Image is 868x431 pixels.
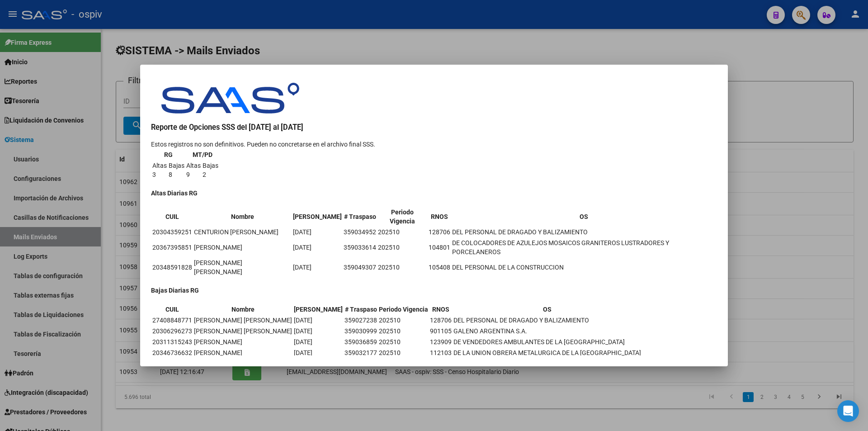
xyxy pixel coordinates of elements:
td: 359030999 [344,326,377,336]
th: MT/PD [186,150,219,160]
div: 9 [186,170,201,179]
h4: Bajas Diarias RG [151,286,717,295]
td: 359034952 [343,227,377,237]
th: OS [452,207,716,226]
td: DEL PERSONAL DE LA CONSTRUCCION [452,258,716,277]
td: [DATE] [292,227,342,237]
th: RNOS [429,304,452,314]
td: CENTURION [PERSON_NAME] [193,227,292,237]
td: 27408848771 [152,315,193,325]
td: 128706 [429,315,452,325]
td: 123909 [429,337,452,347]
div: Altas [152,161,167,170]
td: 202510 [378,348,429,358]
td: 359049307 [343,258,377,277]
th: OS [453,304,642,314]
div: Open Intercom Messenger [837,400,859,422]
td: 202510 [377,258,427,277]
td: [DATE] [293,348,343,358]
td: DE VENDEDORES AMBULANTES DE LA [GEOGRAPHIC_DATA] [453,337,642,347]
div: Bajas [169,161,184,170]
th: Nombre [193,207,292,226]
td: 104801 [428,238,451,257]
th: [PERSON_NAME] [293,304,343,314]
td: DEL PERSONAL DE DRAGADO Y BALIZAMIENTO [452,227,716,237]
th: # Traspaso [343,207,377,226]
td: 202510 [378,326,429,336]
td: [DATE] [292,258,342,277]
td: [PERSON_NAME] [PERSON_NAME] [193,258,292,277]
td: 359033614 [343,238,377,257]
th: RG [152,150,185,160]
th: CUIL [152,207,193,226]
th: CUIL [152,304,193,314]
img: saas-logo [151,83,301,114]
td: DE LA UNION OBRERA METALURGICA DE LA [GEOGRAPHIC_DATA] [453,348,642,358]
th: [PERSON_NAME] [292,207,342,226]
td: 20311315243 [152,337,193,347]
div: 3 [152,170,167,179]
td: 20367395851 [152,238,193,257]
td: 128706 [428,227,451,237]
td: 202510 [377,227,427,237]
td: [DATE] [293,326,343,336]
td: 202510 [378,315,429,325]
td: 901105 [429,326,452,336]
div: 2 [203,170,218,179]
div: Bajas [203,161,218,170]
h4: Altas Diarias RG [151,189,717,198]
div: 8 [169,170,184,179]
th: Nombre [193,304,292,314]
td: 359027238 [344,315,377,325]
th: RNOS [428,207,451,226]
td: 20348591828 [152,258,193,277]
td: 359036859 [344,337,377,347]
td: DEL PERSONAL DE DRAGADO Y BALIZAMIENTO [453,315,642,325]
div: Estos registros no son definitivos. Pueden no concretarse en el archivo final SSS. [151,140,717,149]
td: [PERSON_NAME] [PERSON_NAME] [193,326,292,336]
h3: Reporte de Opciones SSS del [DATE] al [DATE] [151,123,717,132]
td: [DATE] [293,337,343,347]
td: [PERSON_NAME] [193,337,292,347]
th: Periodo Vigencia [378,304,429,314]
td: 112103 [429,348,452,358]
td: 20346736632 [152,348,193,358]
th: # Traspaso [344,304,377,314]
div: Altas [186,161,201,170]
td: [PERSON_NAME] [193,238,292,257]
td: 105408 [428,258,451,277]
td: 359032177 [344,348,377,358]
td: GALENO ARGENTINA S.A. [453,326,642,336]
td: 20304359251 [152,227,193,237]
td: [DATE] [292,238,342,257]
td: DE COLOCADORES DE AZULEJOS MOSAICOS GRANITEROS LUSTRADORES Y PORCELANEROS [452,238,716,257]
td: [PERSON_NAME] [PERSON_NAME] [193,315,292,325]
td: [PERSON_NAME] [193,348,292,358]
td: [DATE] [293,315,343,325]
th: Periodo Vigencia [377,207,427,226]
td: 20306296273 [152,326,193,336]
td: 202510 [377,238,427,257]
td: 202510 [378,337,429,347]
